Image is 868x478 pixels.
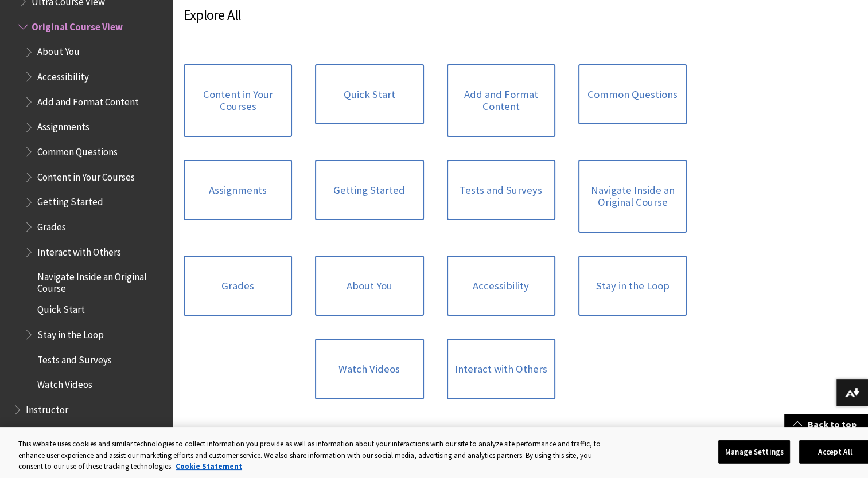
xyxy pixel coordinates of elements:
span: Tests and Surveys [37,350,112,366]
span: Getting Started [37,193,103,208]
a: Content in Your Courses [184,64,292,137]
a: Back to top [784,414,868,435]
span: Common Questions [37,142,118,158]
h3: Explore All [184,5,687,38]
a: More information about your privacy, opens in a new tab [176,461,242,471]
span: Content in Your Courses [37,167,135,183]
span: Original Course View [32,17,123,33]
a: Common Questions [578,64,687,125]
span: Watch Videos [37,375,92,391]
a: About You [315,256,423,316]
span: About You [37,42,80,58]
span: Accessibility [37,67,89,83]
span: Assignments [37,117,89,133]
div: This website uses cookies and similar technologies to collect information you provide as well as ... [18,438,608,472]
span: Quick Start [37,300,85,316]
span: Instructor [26,400,68,416]
a: Interact with Others [447,339,555,399]
span: Grades [37,217,66,233]
a: Assignments [184,160,292,221]
a: Add and Format Content [447,64,555,137]
span: Navigate Inside an Original Course [37,267,164,294]
span: Interact with Others [37,242,121,258]
a: Grades [184,256,292,316]
a: Watch Videos [315,339,423,399]
a: Tests and Surveys [447,160,555,221]
a: Accessibility [447,256,555,316]
a: Quick Start [315,64,423,125]
span: Administrator [26,425,83,441]
span: Add and Format Content [37,92,139,108]
a: Navigate Inside an Original Course [578,160,687,233]
span: Stay in the Loop [37,325,104,340]
a: Getting Started [315,160,423,221]
button: Manage Settings [718,440,790,464]
a: Stay in the Loop [578,256,687,316]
